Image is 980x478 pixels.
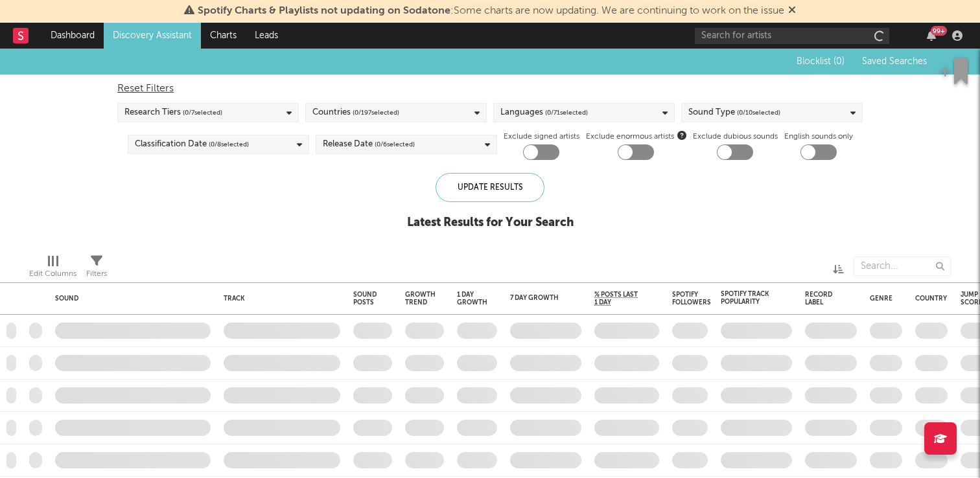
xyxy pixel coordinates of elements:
[510,294,562,302] div: 7 Day Growth
[805,291,837,306] div: Record Label
[870,295,892,302] div: Genre
[500,105,588,120] div: Languages
[504,129,579,144] label: Exclude signed artists
[135,137,249,152] div: Classification Date
[224,295,334,302] div: Track
[312,105,399,120] div: Countries
[353,105,399,120] span: ( 0 / 197 selected)
[854,256,951,276] input: Search...
[862,57,929,66] span: Saved Searches
[721,290,773,306] div: Spotify Track Popularity
[586,129,686,144] span: Exclude enormous artists
[788,6,796,16] span: Dismiss
[436,173,544,202] div: Update Results
[672,291,711,306] div: Spotify Followers
[353,291,377,306] div: Sound Posts
[693,129,778,144] label: Exclude dubious sounds
[737,105,780,120] span: ( 0 / 10 selected)
[201,23,246,49] a: Charts
[209,137,249,152] span: ( 0 / 8 selected)
[784,129,853,144] label: English sounds only
[677,129,686,141] button: Exclude enormous artists
[594,291,640,306] span: % Posts Last 1 Day
[927,30,936,41] button: 99+
[323,137,415,152] div: Release Date
[86,250,107,288] div: Filters
[198,6,784,16] span: : Some charts are now updating. We are continuing to work on the issue
[545,105,588,120] span: ( 0 / 71 selected)
[375,137,415,152] span: ( 0 / 6 selected)
[688,105,780,120] div: Sound Type
[405,291,437,306] div: Growth Trend
[407,215,574,231] div: Latest Results for Your Search
[915,295,947,302] div: Country
[124,105,222,120] div: Research Tiers
[457,291,487,306] div: 1 Day Growth
[797,57,845,66] span: Blocklist
[41,23,104,49] a: Dashboard
[104,23,201,49] a: Discovery Assistant
[198,6,450,16] span: Spotify Charts & Playlists not updating on Sodatone
[29,266,76,282] div: Edit Columns
[183,105,222,120] span: ( 0 / 7 selected)
[858,56,929,67] button: Saved Searches
[834,57,845,66] span: ( 0 )
[931,26,947,36] div: 99 +
[246,23,287,49] a: Leads
[29,250,76,288] div: Edit Columns
[86,266,107,282] div: Filters
[117,81,863,97] div: Reset Filters
[695,28,889,44] input: Search for artists
[55,295,204,302] div: Sound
